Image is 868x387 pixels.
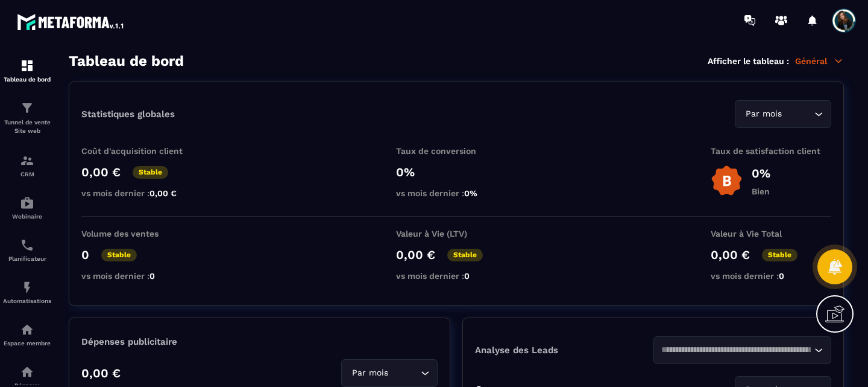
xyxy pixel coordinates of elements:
p: vs mois dernier : [81,188,202,198]
p: Stable [133,166,168,179]
p: 0,00 € [81,366,121,380]
span: 0 [464,271,470,281]
img: automations [20,280,34,295]
img: b-badge-o.b3b20ee6.svg [711,165,743,197]
p: vs mois dernier : [396,271,517,281]
p: Statistiques globales [81,109,175,120]
p: Taux de satisfaction client [711,146,831,156]
p: Espace membre [3,340,51,347]
p: 0 [81,248,89,262]
p: Analyse des Leads [475,345,653,356]
img: automations [20,322,34,337]
p: Webinaire [3,213,51,220]
p: Valeur à Vie Total [711,229,831,238]
div: Search for option [735,100,831,128]
span: 0% [464,188,477,198]
input: Search for option [391,366,418,380]
p: Général [795,56,844,66]
input: Search for option [661,344,812,357]
span: 0 [149,271,155,281]
a: automationsautomationsAutomatisations [3,271,51,313]
p: Afficher le tableau : [708,56,789,66]
p: Coût d'acquisition client [81,146,202,156]
a: formationformationCRM [3,144,51,187]
p: Bien [752,187,770,196]
a: schedulerschedulerPlanificateur [3,229,51,271]
img: logo [17,11,125,33]
span: Par mois [743,107,784,121]
p: Volume des ventes [81,229,202,238]
img: formation [20,153,34,168]
a: formationformationTableau de bord [3,50,51,92]
p: Taux de conversion [396,146,517,156]
p: 0,00 € [81,165,121,179]
a: automationsautomationsEspace membre [3,313,51,356]
a: formationformationTunnel de vente Site web [3,92,51,144]
p: vs mois dernier : [81,271,202,281]
p: Tableau de bord [3,76,51,83]
span: 0,00 € [149,188,177,198]
span: 0 [779,271,784,281]
img: automations [20,196,34,210]
p: 0% [396,165,517,179]
img: formation [20,59,34,73]
p: 0,00 € [711,248,750,262]
img: formation [20,101,34,115]
p: Dépenses publicitaire [81,336,438,347]
span: Par mois [349,366,391,380]
p: 0,00 € [396,248,435,262]
div: Search for option [653,336,832,364]
p: Automatisations [3,298,51,304]
img: scheduler [20,238,34,252]
a: automationsautomationsWebinaire [3,187,51,229]
h3: Tableau de bord [69,53,184,69]
p: 0% [752,166,770,181]
p: Stable [447,249,483,261]
img: social-network [20,365,34,379]
p: Planificateur [3,255,51,262]
p: vs mois dernier : [396,188,517,198]
p: Tunnel de vente Site web [3,118,51,135]
p: Stable [101,249,137,261]
p: CRM [3,171,51,178]
p: Stable [762,249,797,261]
div: Search for option [341,359,438,387]
p: Valeur à Vie (LTV) [396,229,517,238]
input: Search for option [784,107,811,121]
p: vs mois dernier : [711,271,831,281]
